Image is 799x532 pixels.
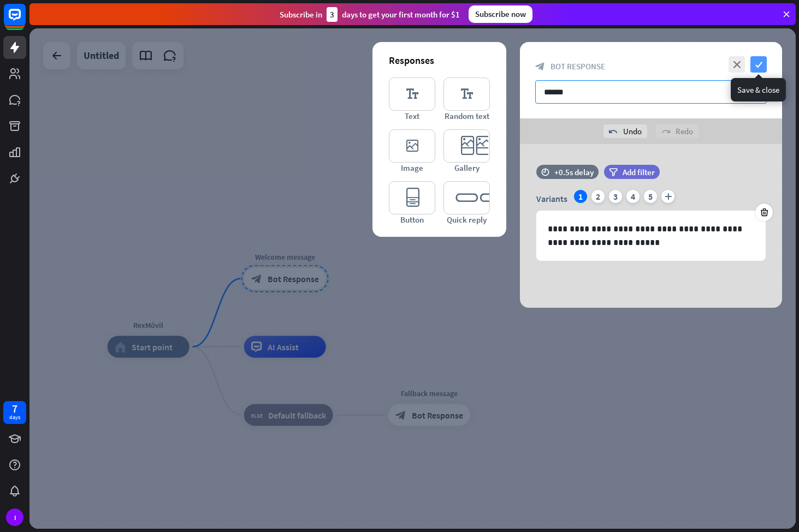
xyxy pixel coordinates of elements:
[609,168,618,176] i: filter
[9,4,42,37] button: Open LiveChat chat widget
[535,62,545,71] i: block_bot_response
[327,7,338,22] div: 3
[12,404,17,414] div: 7
[656,124,699,138] div: Redo
[574,190,587,203] div: 1
[603,124,647,138] div: Undo
[536,193,567,204] span: Variants
[280,7,460,22] div: Subscribe in days to get your first month for $1
[3,401,26,424] a: 7 days
[591,190,605,203] div: 2
[9,414,20,421] div: days
[644,190,657,203] div: 5
[729,56,745,73] i: close
[554,167,594,177] div: +0.5s delay
[469,5,532,23] div: Subscribe now
[551,61,605,71] span: Bot Response
[661,127,670,136] i: redo
[750,56,767,73] i: check
[661,190,674,203] i: plus
[623,167,655,177] span: Add filter
[541,168,549,176] i: time
[609,127,618,136] i: undo
[626,190,640,203] div: 4
[609,190,622,203] div: 3
[6,509,23,526] div: I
